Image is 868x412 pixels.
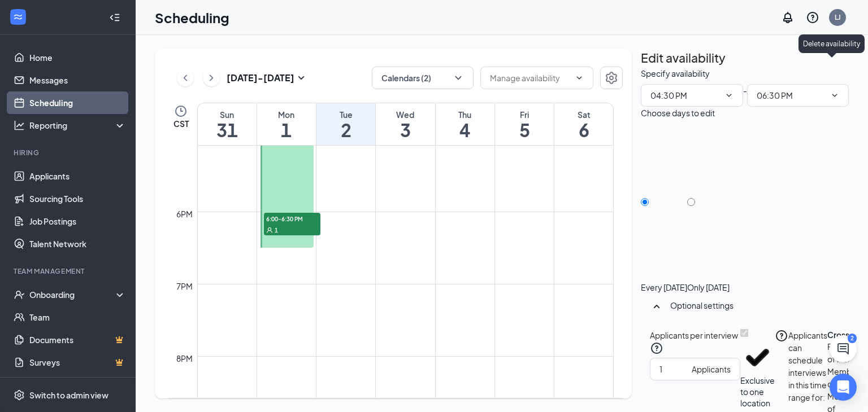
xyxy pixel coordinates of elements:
[641,107,715,119] div: Choose days to edit
[641,67,710,80] div: Specify availability
[257,109,316,120] div: Mon
[29,210,126,233] a: Job Postings
[372,67,474,89] button: Calendars (2)ChevronDown
[781,11,795,24] svg: Notifications
[294,71,308,85] svg: SmallChevronDown
[29,351,126,374] a: SurveysCrown
[830,91,839,100] svg: ChevronDown
[266,227,273,234] svg: User
[836,342,850,356] svg: ChatActive
[14,148,124,157] div: Hiring
[490,72,570,84] input: Manage availability
[641,293,849,322] div: Optional settings
[830,335,857,362] button: ChatActive
[650,300,663,313] svg: SmallChevronUp
[775,329,788,343] svg: QuestionInfo
[724,91,734,100] svg: ChevronDown
[29,328,126,351] a: DocumentsCrown
[257,103,316,145] a: September 1, 2025
[29,91,126,114] a: Scheduling
[806,11,819,24] svg: QuestionInfo
[641,84,849,107] div: -
[177,69,194,86] button: ChevronLeft
[29,165,126,187] a: Applicants
[835,12,841,22] div: LJ
[174,208,195,220] div: 6pm
[554,120,613,139] h1: 6
[198,120,257,139] h1: 31
[830,374,857,401] div: Open Intercom Messenger
[495,109,554,120] div: Fri
[29,289,116,300] div: Onboarding
[650,341,663,355] svg: QuestionInfo
[554,103,613,145] a: September 6, 2025
[29,46,126,69] a: Home
[848,334,857,343] div: 2
[174,104,188,118] svg: Clock
[155,8,229,27] h1: Scheduling
[174,352,195,365] div: 8pm
[316,109,375,120] div: Tue
[227,72,294,84] h3: [DATE] - [DATE]
[740,329,748,337] input: Exclusive to one location
[12,11,24,23] svg: WorkstreamLogo
[14,120,25,131] svg: Analysis
[453,72,464,84] svg: ChevronDown
[198,103,257,145] a: August 31, 2025
[29,69,126,91] a: Messages
[109,12,120,23] svg: Collapse
[641,282,687,293] div: Every [DATE]
[798,34,865,53] div: Delete availability
[376,103,435,145] a: September 3, 2025
[670,300,840,311] div: Optional settings
[29,389,108,401] div: Switch to admin view
[180,71,191,85] svg: ChevronLeft
[264,213,320,224] span: 6:00-6:30 PM
[740,340,775,375] svg: Checkmark
[436,103,494,145] a: September 4, 2025
[495,103,554,145] a: September 5, 2025
[687,282,730,293] div: Only [DATE]
[198,109,257,120] div: Sun
[14,266,124,276] div: Team Management
[203,69,220,86] button: ChevronRight
[257,120,316,139] h1: 1
[650,329,740,341] div: Applicants per interview
[275,226,278,234] span: 1
[641,49,726,67] h2: Edit availability
[14,289,25,300] svg: UserCheck
[575,73,584,82] svg: ChevronDown
[206,71,217,85] svg: ChevronRight
[436,120,494,139] h1: 4
[173,118,189,129] span: CST
[174,280,195,292] div: 7pm
[600,67,623,89] button: Settings
[376,120,435,139] h1: 3
[316,103,375,145] a: September 2, 2025
[605,71,618,85] svg: Settings
[376,109,435,120] div: Wed
[740,375,775,409] div: Exclusive to one location
[554,109,613,120] div: Sat
[436,109,494,120] div: Thu
[29,306,126,328] a: Team
[29,120,127,131] div: Reporting
[29,187,126,210] a: Sourcing Tools
[495,120,554,139] h1: 5
[29,233,126,255] a: Talent Network
[316,120,375,139] h1: 2
[14,389,25,401] svg: Settings
[692,363,731,375] div: Applicants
